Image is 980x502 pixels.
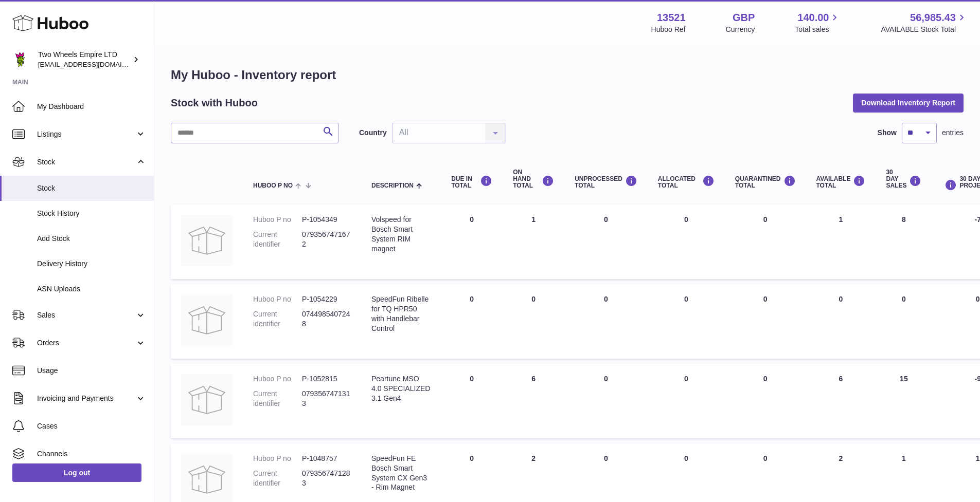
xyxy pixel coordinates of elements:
td: 0 [441,284,503,359]
div: SpeedFun Ribelle for TQ HPR50 with Handlebar Control [371,294,431,333]
span: Listings [37,129,135,139]
span: ASN Uploads [37,284,146,294]
dt: Current identifier [253,469,302,488]
div: QUARANTINED Total [735,175,796,189]
dt: Current identifier [253,230,302,249]
td: 1 [806,204,876,279]
a: 140.00 Total sales [795,11,841,34]
span: Add Stock [37,234,146,244]
td: 0 [648,284,725,359]
span: Delivery History [37,259,146,269]
div: SpeedFun FE Bosch Smart System CX Gen3 - Rim Magnet [371,454,431,493]
dd: P-1052815 [302,374,351,384]
span: Stock [37,157,135,167]
span: [EMAIL_ADDRESS][DOMAIN_NAME] [38,60,151,68]
div: ON HAND Total [513,169,554,190]
td: 6 [806,364,876,438]
a: 56,985.43 AVAILABLE Stock Total [881,11,968,34]
strong: 13521 [657,11,686,25]
div: Peartune MSO 4.0 SPECIALIZED 3.1 Gen4 [371,374,431,403]
span: My Dashboard [37,102,146,111]
div: Two Wheels Empire LTD [38,50,131,69]
div: Currency [726,25,755,34]
td: 0 [648,204,725,279]
td: 0 [564,364,648,438]
div: Volspeed for Bosch Smart System RIM magnet [371,215,431,254]
h2: Stock with Huboo [171,96,258,110]
td: 15 [876,364,932,438]
div: UNPROCESSED Total [575,175,637,189]
button: Download Inventory Report [853,94,964,112]
span: 0 [763,454,768,462]
div: Huboo Ref [651,25,686,34]
span: Total sales [795,25,841,34]
span: Stock History [37,209,146,218]
td: 1 [503,204,564,279]
dt: Huboo P no [253,294,302,304]
td: 6 [503,364,564,438]
h1: My Huboo - Inventory report [171,67,964,83]
span: Description [371,182,414,189]
span: Sales [37,310,135,320]
span: 0 [763,295,768,303]
td: 0 [441,204,503,279]
td: 0 [503,284,564,359]
dd: P-1054229 [302,294,351,304]
td: 0 [564,204,648,279]
label: Country [359,128,387,138]
td: 8 [876,204,932,279]
dd: 0793567471313 [302,389,351,408]
span: Stock [37,183,146,193]
dd: 0744985407248 [302,309,351,329]
td: 0 [564,284,648,359]
dt: Huboo P no [253,454,302,463]
strong: GBP [733,11,755,25]
a: Log out [12,463,141,482]
td: 0 [876,284,932,359]
dd: 0793567471283 [302,469,351,488]
span: Usage [37,366,146,376]
span: 56,985.43 [910,11,956,25]
div: 30 DAY SALES [886,169,921,190]
span: 0 [763,375,768,383]
label: Show [878,128,897,138]
div: AVAILABLE Total [816,175,866,189]
div: ALLOCATED Total [658,175,715,189]
dt: Huboo P no [253,215,302,225]
span: Huboo P no [253,182,293,189]
img: justas@twowheelsempire.com [12,52,28,67]
dt: Huboo P no [253,374,302,384]
span: AVAILABLE Stock Total [881,25,968,34]
img: product image [181,215,233,266]
span: Cases [37,421,146,431]
span: Channels [37,449,146,459]
td: 0 [648,364,725,438]
img: product image [181,374,233,425]
dd: P-1048757 [302,454,351,463]
dt: Current identifier [253,309,302,329]
div: DUE IN TOTAL [451,175,492,189]
td: 0 [806,284,876,359]
span: Orders [37,338,135,348]
dt: Current identifier [253,389,302,408]
span: 0 [763,215,768,224]
dd: P-1054349 [302,215,351,225]
span: entries [942,128,964,138]
span: 140.00 [797,11,829,25]
td: 0 [441,364,503,438]
dd: 0793567471672 [302,230,351,249]
img: product image [181,294,233,346]
span: Invoicing and Payments [37,394,135,403]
